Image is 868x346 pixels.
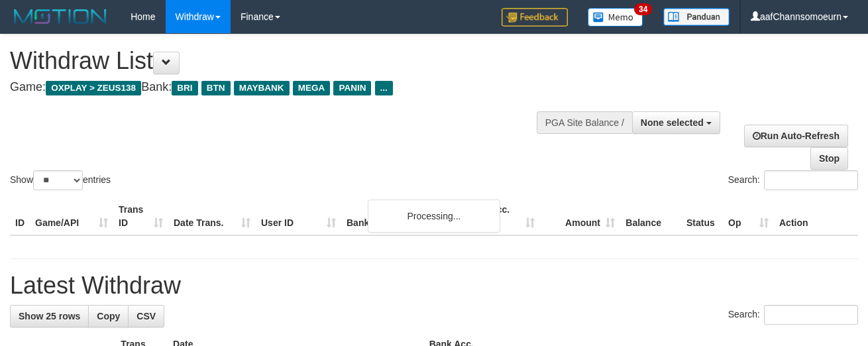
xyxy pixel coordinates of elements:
a: CSV [128,305,164,327]
img: MOTION_logo.png [10,7,111,27]
th: ID [10,198,30,235]
th: Date Trans. [168,198,256,235]
th: Bank Acc. Name [341,198,460,235]
h4: Game: Bank: [10,81,565,94]
th: Balance [620,198,681,235]
h1: Latest Withdraw [10,272,858,299]
th: Amount [540,198,620,235]
th: Status [681,198,723,235]
span: CSV [136,311,156,321]
span: None selected [641,117,704,128]
a: Copy [88,305,129,327]
th: Game/API [30,198,113,235]
input: Search: [764,305,858,325]
input: Search: [764,170,858,190]
select: Showentries [33,170,83,190]
a: Show 25 rows [10,305,89,327]
th: User ID [256,198,341,235]
div: Processing... [368,200,500,233]
span: OXPLAY > ZEUS138 [46,81,141,95]
img: Button%20Memo.svg [588,8,643,27]
h1: Withdraw List [10,48,565,74]
span: 34 [634,3,652,15]
th: Trans ID [113,198,168,235]
div: PGA Site Balance / [537,111,632,134]
label: Search: [728,305,858,325]
label: Show entries [10,170,111,190]
span: BTN [201,81,231,95]
label: Search: [728,170,858,190]
span: PANIN [333,81,371,95]
th: Action [774,198,858,235]
span: BRI [172,81,197,95]
img: Feedback.jpg [502,8,568,27]
img: panduan.png [663,8,730,26]
span: ... [375,81,393,95]
span: MEGA [293,81,331,95]
th: Bank Acc. Number [460,198,540,235]
span: Show 25 rows [19,311,80,321]
a: Run Auto-Refresh [744,125,848,147]
button: None selected [632,111,720,134]
a: Stop [810,147,848,170]
span: Copy [97,311,120,321]
th: Op [723,198,774,235]
span: MAYBANK [234,81,290,95]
